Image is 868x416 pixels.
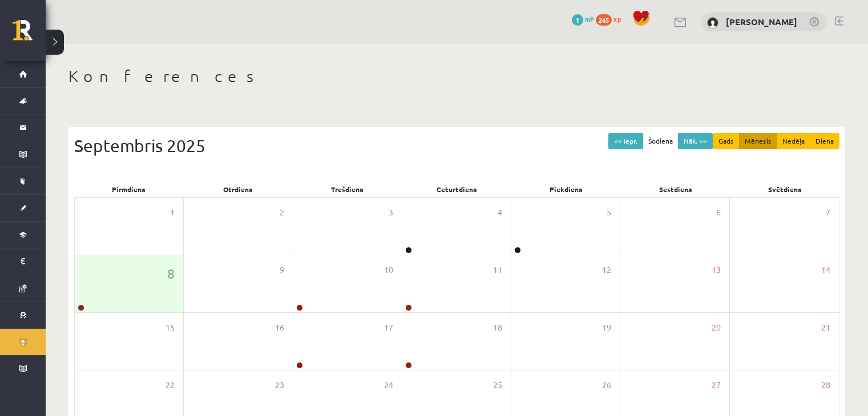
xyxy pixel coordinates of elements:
span: xp [613,14,621,23]
span: 11 [493,264,502,276]
span: 13 [712,264,721,276]
a: 1 mP [572,14,594,23]
span: 16 [275,321,284,334]
span: 26 [602,379,611,391]
span: 18 [493,321,502,334]
span: 10 [384,264,393,276]
span: 24 [384,379,393,391]
button: Gads [713,133,740,149]
button: << Iepr. [608,133,643,149]
button: Mēnesis [739,133,777,149]
span: 9 [280,264,284,276]
span: 245 [596,14,612,26]
span: 5 [607,206,611,219]
span: 12 [602,264,611,276]
img: Anastasija Vasiļevska [707,17,718,28]
span: 20 [712,321,721,334]
a: Rīgas 1. Tālmācības vidusskola [13,20,46,48]
span: 7 [826,206,830,219]
div: Sestdiena [621,181,730,197]
button: Nedēļa [777,133,810,149]
span: 8 [167,264,175,283]
a: 245 xp [596,14,627,23]
span: 1 [170,206,175,219]
span: 14 [821,264,830,276]
span: 17 [384,321,393,334]
div: Trešdiena [293,181,402,197]
button: Šodiena [643,133,679,149]
span: 6 [716,206,721,219]
button: Diena [810,133,839,149]
div: Piekdiena [511,181,621,197]
div: Otrdiena [184,181,293,197]
div: Septembris 2025 [74,133,839,158]
span: 23 [275,379,284,391]
a: [PERSON_NAME] [726,16,797,27]
span: 19 [602,321,611,334]
span: 2 [280,206,284,219]
span: 25 [493,379,502,391]
button: Nāk. >> [678,133,713,149]
div: Svētdiena [730,181,839,197]
span: 28 [821,379,830,391]
div: Ceturtdiena [402,181,512,197]
span: 15 [165,321,175,334]
span: 22 [165,379,175,391]
span: mP [585,14,594,23]
span: 21 [821,321,830,334]
span: 4 [498,206,502,219]
span: 27 [712,379,721,391]
span: 1 [572,14,583,26]
div: Pirmdiena [74,181,184,197]
h1: Konferences [68,67,845,86]
span: 3 [389,206,393,219]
